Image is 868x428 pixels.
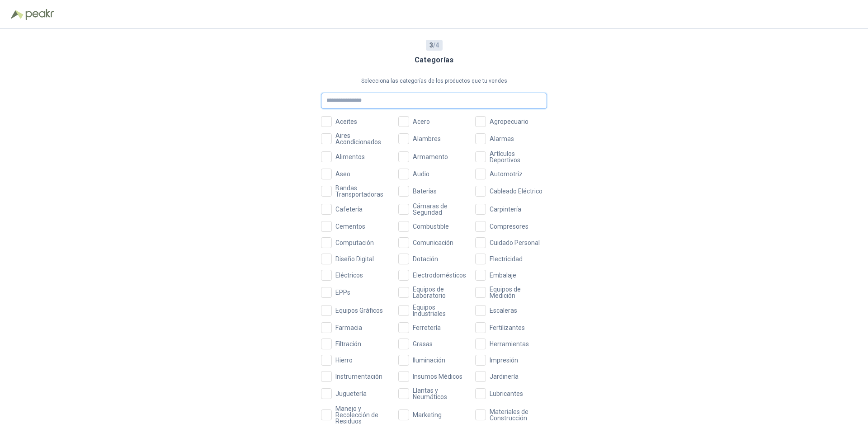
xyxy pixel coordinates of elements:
span: Acero [409,118,434,125]
span: EPPs [332,289,354,296]
span: Compresores [486,223,532,230]
span: / 4 [429,40,439,50]
span: Equipos de Medición [486,286,547,299]
span: Insumos Médicos [409,373,466,380]
b: 3 [429,42,433,49]
span: Manejo y Recolección de Residuos [332,405,393,424]
span: Equipos Gráficos [332,307,387,314]
span: Cableado Eléctrico [486,188,546,194]
span: Lubricantes [486,390,527,397]
span: Cementos [332,223,369,230]
span: Electricidad [486,256,526,262]
span: Comunicación [409,240,457,246]
span: Materiales de Construcción [486,409,547,421]
span: Cuidado Personal [486,240,543,246]
span: Baterías [409,188,440,194]
span: Aseo [332,171,354,177]
span: Filtración [332,341,365,347]
span: Alambres [409,136,444,142]
span: Hierro [332,357,356,363]
span: Aires Acondicionados [332,132,393,145]
span: Audio [409,171,433,177]
span: Agropecuario [486,118,532,125]
span: Carpintería [486,206,525,212]
span: Bandas Transportadoras [332,185,393,198]
h3: Categorías [415,54,453,66]
p: Selecciona las categorías de los productos que tu vendes [321,77,547,85]
span: Eléctricos [332,272,367,278]
span: Combustible [409,223,453,230]
span: Llantas y Neumáticos [409,387,470,400]
span: Artículos Deportivos [486,151,547,163]
span: Aceites [332,118,361,125]
span: Cafetería [332,206,366,212]
span: Juguetería [332,390,370,397]
span: Equipos de Laboratorio [409,286,470,299]
span: Alimentos [332,154,368,160]
span: Alarmas [486,136,518,142]
span: Embalaje [486,272,520,278]
span: Automotriz [486,171,526,177]
span: Equipos Industriales [409,304,470,317]
span: Armamento [409,154,452,160]
span: Dotación [409,256,442,262]
span: Fertilizantes [486,325,528,331]
span: Electrodomésticos [409,272,470,278]
span: Herramientas [486,341,533,347]
span: Impresión [486,357,522,363]
img: Peakr [25,9,54,20]
span: Iluminación [409,357,449,363]
span: Instrumentación [332,373,386,380]
span: Cámaras de Seguridad [409,203,470,216]
span: Jardinería [486,373,522,380]
span: Grasas [409,341,436,347]
span: Marketing [409,412,445,418]
span: Farmacia [332,325,366,331]
span: Diseño Digital [332,256,377,262]
span: Computación [332,240,377,246]
img: Logo [11,10,24,19]
span: Ferretería [409,325,444,331]
span: Escaleras [486,307,521,314]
